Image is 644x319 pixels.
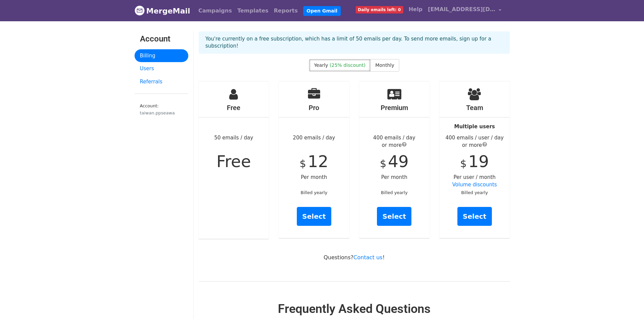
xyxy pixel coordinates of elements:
img: MergeMail logo [135,5,145,16]
div: Per user / month [439,81,510,238]
a: Select [377,207,411,226]
h3: Account [140,34,183,44]
span: Monthly [375,62,394,68]
span: $ [300,158,306,169]
small: Billed yearly [301,190,327,195]
h2: Frequently Asked Questions [199,302,510,316]
h4: Pro [279,104,349,112]
div: 200 emails / day Per month [279,81,349,238]
small: Billed yearly [381,190,408,195]
small: Billed yearly [461,190,488,195]
span: $ [380,158,386,169]
div: Per month [359,81,430,238]
a: Open Gmail [303,6,341,16]
a: Select [297,207,331,226]
div: 400 emails / day or more [359,134,430,149]
span: [EMAIL_ADDRESS][DOMAIN_NAME] [428,5,496,14]
a: Billing [135,49,188,62]
a: Referrals [135,75,188,88]
a: [EMAIL_ADDRESS][DOMAIN_NAME] [425,3,504,19]
span: (25% discount) [330,62,365,68]
iframe: Chat Widget [610,287,644,319]
span: Yearly [314,62,328,68]
a: Campaigns [196,4,235,18]
a: Select [457,207,492,226]
a: Volume discounts [452,182,497,188]
h4: Team [439,104,510,112]
a: Help [406,3,425,16]
h4: Free [199,104,269,112]
span: Daily emails left: 0 [356,6,403,14]
span: 19 [468,152,489,171]
span: 12 [308,152,328,171]
a: Templates [235,4,271,18]
span: $ [460,158,467,169]
p: Questions? ! [199,254,510,261]
a: Contact us [354,254,383,261]
a: Daily emails left: 0 [353,3,406,16]
span: Free [216,152,251,171]
div: 50 emails / day [199,81,269,239]
h4: Premium [359,104,430,112]
div: taiwan.ppseawa [140,110,183,116]
span: 49 [388,152,409,171]
strong: Multiple users [454,124,495,130]
div: 400 emails / user / day or more [439,134,510,149]
p: You're currently on a free subscription, which has a limit of 50 emails per day. To send more ema... [206,35,503,50]
div: 聊天小工具 [610,287,644,319]
a: Users [135,62,188,75]
a: Reports [271,4,301,18]
small: Account: [140,103,183,116]
a: MergeMail [135,4,190,18]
